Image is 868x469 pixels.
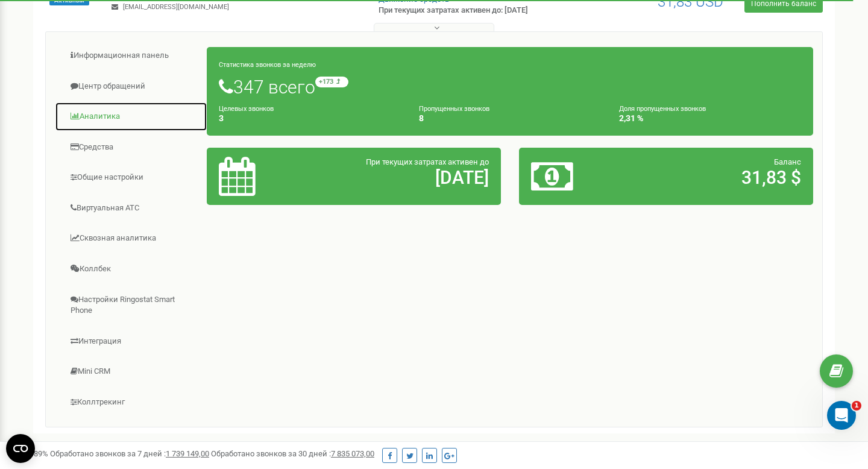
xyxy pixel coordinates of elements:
a: Общие настройки [55,163,207,192]
a: Интеграция [55,327,207,356]
span: 1 [852,401,861,411]
h2: [DATE] [315,168,489,187]
a: Сквозная аналитика [55,224,207,253]
a: Коллтрекинг [55,388,207,417]
a: Аналитика [55,102,207,131]
u: 7 835 073,00 [331,449,374,458]
span: При текущих затратах активен до [366,157,489,166]
small: +173 [315,77,348,87]
a: Информационная панель [55,41,207,71]
h4: 3 [219,114,401,123]
h4: 8 [419,114,601,123]
span: Баланс [774,157,801,166]
a: Mini CRM [55,357,207,386]
span: Обработано звонков за 30 дней : [211,449,374,458]
button: Open CMP widget [6,434,35,463]
a: Настройки Ringostat Smart Phone [55,285,207,326]
a: Коллбек [55,254,207,284]
a: Средства [55,133,207,162]
p: При текущих затратах активен до: [DATE] [379,5,559,16]
h4: 2,31 % [619,114,801,123]
iframe: Intercom live chat [827,401,856,430]
span: Обработано звонков за 7 дней : [50,449,209,458]
small: Доля пропущенных звонков [619,105,706,113]
small: Статистика звонков за неделю [219,61,316,69]
a: Центр обращений [55,72,207,101]
u: 1 739 149,00 [166,449,209,458]
h2: 31,83 $ [627,168,801,187]
small: Пропущенных звонков [419,105,489,113]
span: [EMAIL_ADDRESS][DOMAIN_NAME] [123,3,229,11]
a: Виртуальная АТС [55,194,207,223]
small: Целевых звонков [219,105,274,113]
h1: 347 всего [219,77,801,97]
